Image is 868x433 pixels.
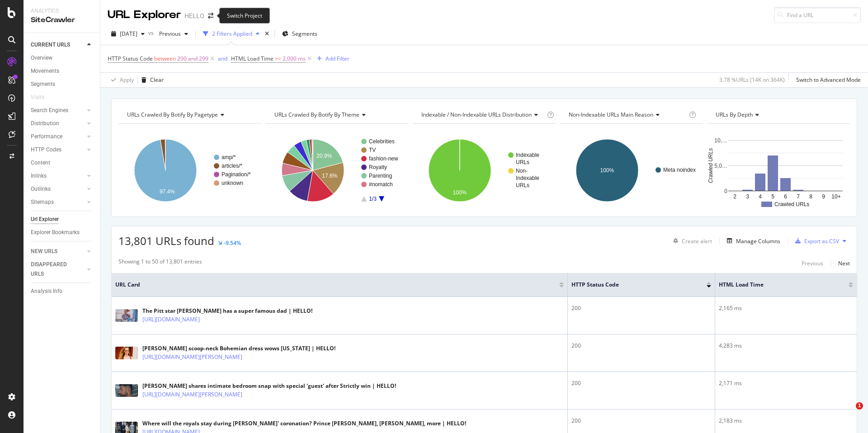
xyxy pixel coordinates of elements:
[31,198,54,207] div: Sitemaps
[804,237,839,245] div: Export as CSV
[796,76,861,84] div: Switch to Advanced Mode
[571,342,712,350] div: 200
[822,193,826,200] text: 9
[222,163,242,169] text: articles/*
[560,131,703,210] svg: A chart.
[802,258,823,268] button: Previous
[792,234,839,248] button: Export as CSV
[322,173,337,179] text: 17.6%
[31,40,70,50] div: CURRENT URLS
[274,111,359,118] span: URLs Crawled By Botify By theme
[31,228,80,237] div: Explorer Bookmarks
[31,171,47,181] div: Inlinks
[453,189,467,196] text: 100%
[31,145,61,155] div: HTTP Codes
[715,163,728,169] text: 5,0…
[31,106,85,115] a: Search Engines
[682,237,712,245] div: Create alert
[199,27,263,41] button: 2 Filters Applied
[115,384,138,397] img: main image
[31,158,94,168] a: Content
[118,258,202,268] div: Showing 1 to 50 of 13,801 entries
[108,73,134,87] button: Apply
[725,188,728,194] text: 0
[118,131,261,210] svg: A chart.
[313,53,349,64] button: Add Filter
[784,193,788,200] text: 6
[138,73,164,87] button: Clear
[31,119,59,128] div: Distribution
[31,171,85,181] a: Inlinks
[142,307,312,315] div: The Pitt star [PERSON_NAME] has a super famous dad | HELLO!
[723,235,780,246] button: Manage Columns
[719,304,853,312] div: 2,165 ms
[571,304,712,312] div: 200
[208,13,213,19] div: arrow-right-arrow-left
[224,239,241,247] div: -9.54%
[142,344,335,353] div: [PERSON_NAME] scoop-neck Bohemian dress wows [US_STATE] | HELLO!
[802,259,823,267] div: Previous
[263,29,271,38] div: times
[670,234,712,248] button: Create alert
[31,184,51,194] div: Outlinks
[31,198,85,207] a: Sitemaps
[31,145,85,155] a: HTTP Codes
[31,247,85,256] a: NEW URLS
[266,131,409,210] div: A chart.
[832,193,841,200] text: 10+
[115,281,557,289] span: URL Card
[156,27,192,41] button: Previous
[856,402,863,409] span: 1
[774,7,861,23] input: Find a URL
[516,182,529,188] text: URLs
[177,52,208,65] span: 200 and 299
[31,40,85,50] a: CURRENT URLS
[127,111,218,118] span: URLs Crawled By Botify By pagetype
[283,52,306,65] span: 2,000 ms
[325,55,349,62] div: Add Filter
[772,193,775,200] text: 5
[569,111,653,118] span: Non-Indexable URLs Main Reason
[31,260,85,279] a: DISAPPEARED URLS
[714,108,842,122] h4: URLs by Depth
[746,193,750,200] text: 3
[31,66,59,76] div: Movements
[31,215,94,224] a: Url Explorer
[108,55,153,62] span: HTTP Status Code
[369,196,377,202] text: 1/3
[736,237,780,245] div: Manage Columns
[571,417,712,425] div: 200
[413,131,556,210] div: A chart.
[31,80,55,89] div: Segments
[567,108,688,122] h4: Non-Indexable URLs Main Reason
[707,131,850,210] svg: A chart.
[222,180,243,186] text: unknown
[150,76,164,84] div: Clear
[31,53,52,63] div: Overview
[31,15,93,25] div: SiteCrawler
[31,215,59,224] div: Url Explorer
[115,347,138,359] img: main image
[759,193,762,200] text: 4
[31,66,94,76] a: Movements
[108,7,181,23] div: URL Explorer
[218,54,227,63] button: and
[273,108,401,122] h4: URLs Crawled By Botify By theme
[231,55,274,62] span: HTML Load Time
[719,417,853,425] div: 2,183 ms
[516,159,529,165] text: URLs
[292,30,317,38] span: Segments
[142,382,396,390] div: [PERSON_NAME] shares intimate bedroom snap with special 'guest' after Strictly win | HELLO!
[369,147,376,153] text: TV
[120,76,134,84] div: Apply
[142,390,242,399] a: [URL][DOMAIN_NAME][PERSON_NAME]
[715,137,728,144] text: 10,…
[31,228,94,237] a: Explorer Bookmarks
[600,167,614,174] text: 100%
[516,152,539,158] text: Indexable
[31,93,44,102] div: Visits
[156,30,181,38] span: Previous
[369,155,398,162] text: fashion-new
